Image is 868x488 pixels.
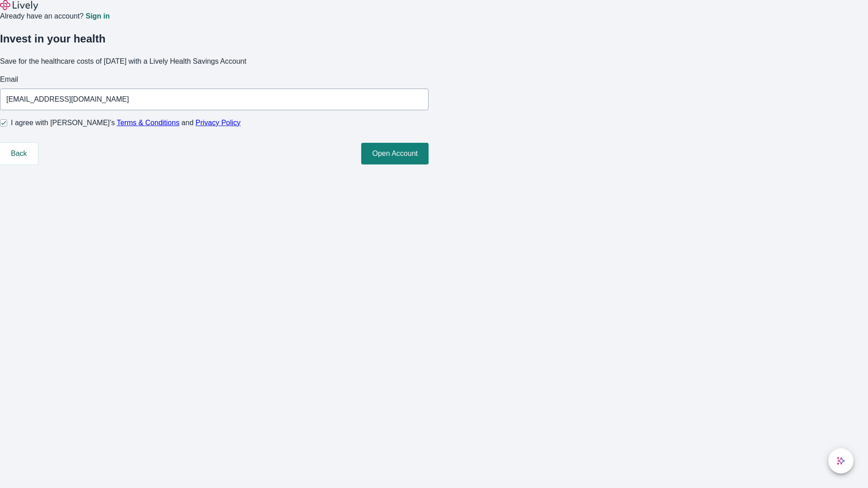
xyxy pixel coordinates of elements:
button: chat [828,448,854,474]
button: Open Account [361,143,429,164]
svg: Lively AI Assistant [836,456,845,465]
a: Terms & Conditions [117,119,179,127]
a: Privacy Policy [196,119,241,127]
span: I agree with [PERSON_NAME]’s and [11,117,241,128]
a: Sign in [85,13,109,20]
